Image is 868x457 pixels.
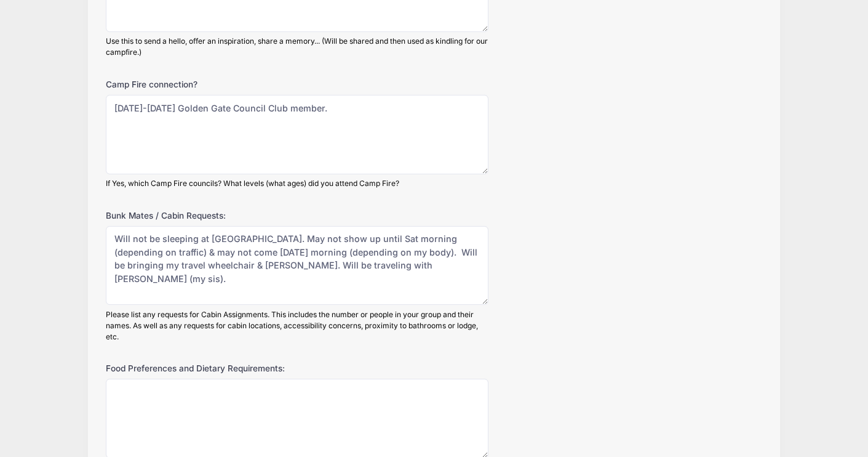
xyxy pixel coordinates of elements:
textarea: [DATE]-[DATE] Golden Gate Council Club member \n1979-1986 Golden Gate Council Staff & Discovery C... [106,95,489,174]
label: Food Preferences and Dietary Requirements: [106,362,325,374]
textarea: Will not be sleeping at [GEOGRAPHIC_DATA]. May not show up until Sat morning (depending on traffi... [106,226,489,305]
div: Please list any requests for Cabin Assignments. This includes the number or people in your group ... [106,309,489,342]
label: Bunk Mates / Cabin Requests: [106,209,325,222]
div: Use this to send a hello, offer an inspiration, share a memory... (Will be shared and then used a... [106,36,489,58]
div: If Yes, which Camp Fire councils? What levels (what ages) did you attend Camp Fire? [106,178,489,189]
label: Camp Fire connection? [106,78,325,91]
